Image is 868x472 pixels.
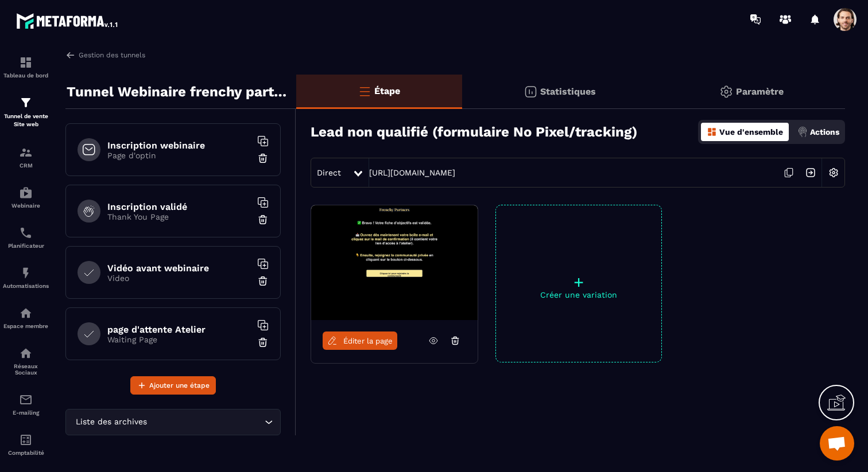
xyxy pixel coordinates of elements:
[107,263,251,274] h6: Vidéo avant webinaire
[107,324,251,335] h6: page d'attente Atelier
[257,214,269,225] img: trash
[67,80,288,103] p: Tunnel Webinaire frenchy partners
[707,127,717,137] img: dashboard-orange.40269519.svg
[540,86,596,97] p: Statistiques
[823,162,844,184] img: setting-w.858f3a88.svg
[3,298,49,338] a: automationsautomationsEspace membre
[3,47,49,87] a: formationformationTableau de bord
[736,86,784,97] p: Paramètre
[19,393,33,407] img: email
[19,266,33,280] img: automations
[107,274,251,283] p: Video
[65,50,76,60] img: arrow
[800,162,821,184] img: arrow-next.bcc2205e.svg
[19,226,33,240] img: scheduler
[257,275,269,287] img: trash
[107,201,251,212] h6: Inscription validé
[369,168,455,177] a: [URL][DOMAIN_NAME]
[3,283,49,289] p: Automatisations
[358,84,371,98] img: bars-o.4a397970.svg
[3,258,49,298] a: automationsautomationsAutomatisations
[3,202,49,209] p: Webinaire
[3,72,49,79] p: Tableau de bord
[810,127,839,136] p: Actions
[496,290,661,299] p: Créer une variation
[73,416,149,428] span: Liste des archives
[524,85,537,99] img: stats.20deebd0.svg
[65,50,145,60] a: Gestion des tunnels
[19,186,33,200] img: automations
[107,335,251,344] p: Waiting Page
[19,346,33,360] img: social-network
[19,146,33,159] img: formation
[257,153,269,164] img: trash
[3,112,49,128] p: Tunnel de vente Site web
[19,306,33,320] img: automations
[3,363,49,376] p: Réseaux Sociaux
[797,127,808,137] img: actions.d6e523a2.png
[719,127,783,136] p: Vue d'ensemble
[3,338,49,384] a: social-networksocial-networkRéseaux Sociaux
[3,424,49,465] a: accountantaccountantComptabilité
[107,151,251,160] p: Page d'optin
[130,376,216,395] button: Ajouter une étape
[3,162,49,169] p: CRM
[16,10,119,31] img: logo
[719,85,733,99] img: setting-gr.5f69749f.svg
[343,337,393,345] span: Éditer la page
[3,177,49,217] a: automationsautomationsWebinaire
[107,140,251,151] h6: Inscription webinaire
[65,409,281,435] div: Search for option
[3,384,49,424] a: emailemailE-mailing
[149,416,262,428] input: Search for option
[317,168,341,177] span: Direct
[257,337,269,348] img: trash
[3,323,49,329] p: Espace membre
[323,331,397,350] a: Éditer la page
[496,274,661,290] p: +
[311,205,478,320] img: image
[3,450,49,456] p: Comptabilité
[107,212,251,221] p: Thank You Page
[3,243,49,249] p: Planificateur
[311,124,637,140] h3: Lead non qualifié (formulaire No Pixel/tracking)
[3,87,49,137] a: formationformationTunnel de vente Site web
[3,137,49,177] a: formationformationCRM
[374,85,400,96] p: Étape
[820,426,854,461] div: Ouvrir le chat
[3,409,49,416] p: E-mailing
[149,380,210,391] span: Ajouter une étape
[3,217,49,258] a: schedulerschedulerPlanificateur
[19,56,33,69] img: formation
[19,96,33,110] img: formation
[19,433,33,447] img: accountant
